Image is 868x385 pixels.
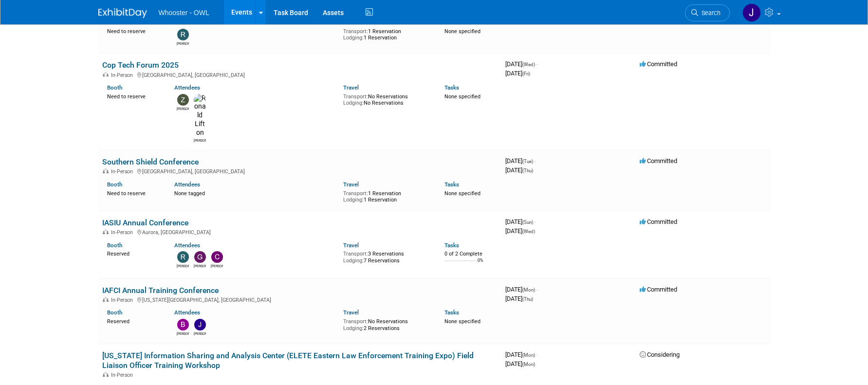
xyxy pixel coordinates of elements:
span: - [536,351,538,358]
span: In-Person [111,297,136,303]
span: Lodging: [343,35,364,41]
div: Gary LaFond [194,263,206,269]
span: (Mon) [522,287,535,293]
span: In-Person [111,168,136,175]
a: Tasks [444,84,459,91]
img: In-Person Event [103,297,109,302]
span: Considering [640,351,680,358]
span: None specified [444,93,480,100]
img: ExhibitDay [98,8,147,18]
span: Search [698,9,720,17]
span: Transport: [343,251,368,257]
span: (Sun) [522,220,533,225]
div: Need to reserve [107,188,160,197]
div: Zach Artz [177,106,189,111]
span: Lodging: [343,100,364,106]
img: Richard Spradley [177,251,189,263]
span: (Wed) [522,229,535,234]
div: [GEOGRAPHIC_DATA], [GEOGRAPHIC_DATA] [102,167,498,175]
a: Tasks [444,242,459,249]
div: Reserved [107,249,160,257]
span: (Fri) [522,71,530,76]
span: Lodging: [343,257,364,264]
a: Booth [107,309,122,316]
span: Committed [640,286,677,293]
div: Need to reserve [107,92,160,100]
span: (Mon) [522,362,535,367]
img: Robert Dugan [177,29,189,40]
span: [DATE] [505,286,538,293]
a: Booth [107,181,122,188]
span: [DATE] [505,157,536,165]
a: Attendees [174,19,200,26]
span: (Mon) [522,352,535,358]
span: [DATE] [505,360,535,367]
span: Transport: [343,318,368,325]
div: [US_STATE][GEOGRAPHIC_DATA], [GEOGRAPHIC_DATA] [102,295,498,303]
span: Transport: [343,93,368,100]
div: Ronald Lifton [194,137,206,143]
a: Travel [343,19,359,26]
img: In-Person Event [103,229,109,234]
span: [DATE] [505,227,535,235]
a: IASIU Annual Conference [102,218,188,227]
span: (Thu) [522,296,533,302]
span: In-Person [111,72,136,78]
a: Booth [107,242,122,249]
span: Lodging: [343,325,364,331]
a: Attendees [174,84,200,91]
img: Clare Louise Southcombe [211,251,223,263]
span: Lodging: [343,197,364,203]
span: [DATE] [505,70,530,77]
div: No Reservations No Reservations [343,92,430,107]
a: Attendees [174,181,200,188]
a: Tasks [444,309,459,316]
a: Travel [343,181,359,188]
img: In-Person Event [103,372,109,377]
img: John Holsinger [194,319,206,330]
img: Gary LaFond [194,251,206,263]
div: [GEOGRAPHIC_DATA], [GEOGRAPHIC_DATA] [102,71,498,78]
img: Zach Artz [177,94,189,106]
span: In-Person [111,229,136,236]
span: [DATE] [505,166,533,174]
img: In-Person Event [103,168,109,173]
a: Tasks [444,181,459,188]
div: Blake Stilwell [177,330,189,336]
div: 1 Reservation 1 Reservation [343,26,430,41]
img: In-Person Event [103,72,109,77]
span: Committed [640,218,677,225]
span: - [536,286,538,293]
div: John Holsinger [194,330,206,336]
div: Need to reserve [107,26,160,35]
span: - [535,218,536,225]
a: Cop Tech Forum 2025 [102,60,179,70]
span: [DATE] [505,351,538,358]
div: Aurora, [GEOGRAPHIC_DATA] [102,228,498,236]
a: Travel [343,84,359,91]
a: Booth [107,19,122,26]
a: Travel [343,242,359,249]
div: Reserved [107,316,160,325]
img: John Holsinger [742,3,761,22]
a: Search [685,4,730,21]
span: Whooster - OWL [159,9,209,17]
td: 0% [478,258,483,271]
span: Transport: [343,28,368,35]
span: - [536,60,538,68]
span: In-Person [111,372,136,378]
span: Committed [640,60,677,68]
div: None tagged [174,188,336,197]
div: 0 of 2 Complete [444,251,498,257]
img: Ronald Lifton [194,94,206,137]
div: Robert Dugan [177,40,189,46]
a: Tasks [444,19,459,26]
span: None specified [444,318,480,325]
span: [DATE] [505,295,533,302]
span: [DATE] [505,218,536,225]
a: IAFCI Annual Training Conference [102,286,219,295]
a: Southern Shield Conference [102,157,199,166]
img: Blake Stilwell [177,319,189,330]
span: Transport: [343,190,368,197]
span: (Thu) [522,168,533,173]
